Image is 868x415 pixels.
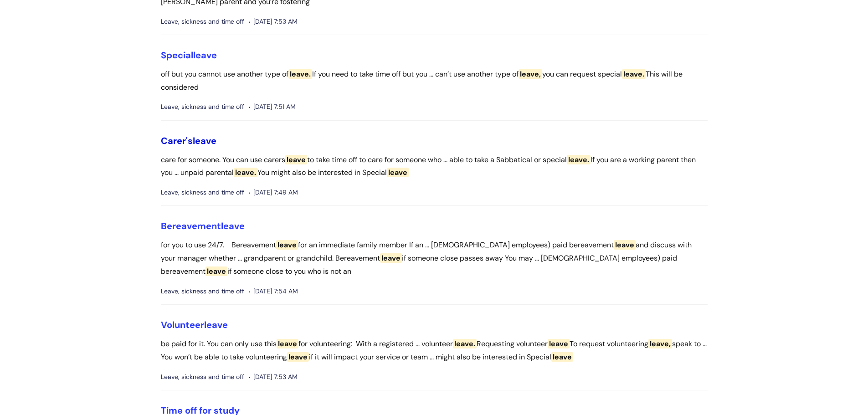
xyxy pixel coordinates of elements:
span: [DATE] 7:53 AM [249,16,298,27]
span: leave [387,168,409,177]
p: care for someone. You can use carers to take time off to care for someone who ... able to take a ... [161,154,708,180]
span: leave. [567,155,591,164]
span: leave [193,49,217,61]
span: Leave, sickness and time off [161,16,244,27]
p: off but you cannot use another type of If you need to take time off but you ... can’t use another... [161,68,708,94]
span: leave, [648,339,672,348]
span: leave [276,240,298,250]
span: Leave, sickness and time off [161,101,244,113]
span: leave [205,266,227,276]
a: Bereavementleave [161,220,245,232]
span: leave [221,220,245,232]
p: be paid for it. You can only use this for volunteering: With a registered ... volunteer Requestin... [161,338,708,364]
span: leave [380,253,402,263]
span: leave, [519,69,542,79]
span: Leave, sickness and time off [161,286,244,297]
a: Carer'sleave [161,135,216,147]
span: leave [285,155,307,164]
span: leave [548,339,570,348]
span: leave. [622,69,646,79]
span: leave. [453,339,477,348]
a: Volunteerleave [161,319,228,331]
span: leave [551,352,573,362]
span: [DATE] 7:53 AM [249,371,298,383]
span: Leave, sickness and time off [161,187,244,198]
span: [DATE] 7:54 AM [249,286,298,297]
span: leave. [234,168,257,177]
span: leave [204,319,228,331]
span: leave. [288,69,312,79]
span: [DATE] 7:51 AM [249,101,296,113]
span: Leave, sickness and time off [161,371,244,383]
span: leave [614,240,636,250]
span: leave [287,352,309,362]
p: for you to use 24/7. Bereavement for an immediate family member If an ... [DEMOGRAPHIC_DATA] empl... [161,239,708,278]
span: [DATE] 7:49 AM [249,187,298,198]
span: leave [277,339,298,348]
a: Specialleave [161,49,217,61]
span: leave [193,135,216,147]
